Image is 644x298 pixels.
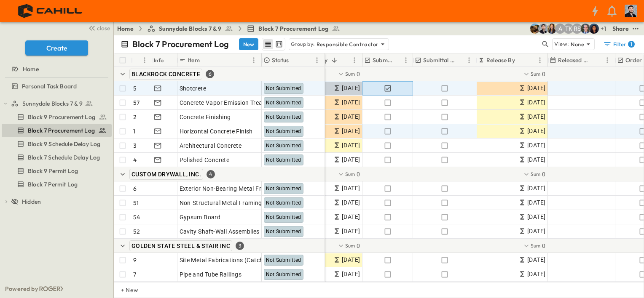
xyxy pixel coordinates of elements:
span: Not Submitted [266,214,301,220]
span: Site Metal Fabrications (Catch Basin Embed) [180,256,303,264]
span: 0 [542,242,545,250]
span: Personal Task Board [22,82,77,90]
span: [DATE] [527,255,545,265]
div: Block 9 Schedule Delay Logtest [2,137,112,151]
p: 2 [133,113,137,121]
p: 52 [133,227,140,236]
span: GOLDEN STATE STEEL & STAIR INC [131,242,230,249]
button: test [631,24,641,34]
span: close [97,24,110,32]
p: Sum [531,70,541,77]
button: Sort [394,56,403,65]
p: + 1 [601,24,609,33]
span: Not Submitted [266,271,301,277]
button: row view [263,39,273,49]
span: Not Submitted [266,257,301,263]
span: Block 9 Permit Log [28,167,78,175]
span: BLACKROCK CONCRETE [131,71,200,77]
div: Block 7 Permit Logtest [2,178,112,191]
div: table view [262,38,285,51]
button: kanban view [274,39,284,49]
div: 4 [207,170,215,178]
span: [DATE] [527,226,545,236]
span: [DATE] [527,112,545,122]
span: [DATE] [342,141,360,150]
span: [DATE] [527,269,545,279]
img: Rachel Villicana (rvillicana@cahill-sf.com) [530,24,540,34]
span: Polished Concrete [180,156,230,164]
a: Sunnydale Blocks 7 & 9 [11,98,110,109]
span: Shotcrete [180,84,207,93]
span: Not Submitted [266,85,301,91]
a: Home [2,63,110,75]
span: [DATE] [342,112,360,122]
p: Submitted? [373,56,392,64]
button: Sort [457,56,467,65]
p: Group by: [291,40,315,48]
span: [DATE] [342,269,360,279]
a: Personal Task Board [2,80,110,92]
button: Sort [517,56,526,65]
img: Profile Picture [625,5,637,17]
span: [DATE] [527,184,545,193]
a: Block 9 Procurement Log [2,111,110,123]
nav: breadcrumbs [117,24,345,33]
p: Responsible Contractor [317,40,379,48]
p: Sum [345,242,355,249]
p: Item [188,56,200,64]
span: Non-Structural Metal Framing [180,199,262,207]
p: 4 [133,156,137,164]
button: close [85,22,112,34]
div: Sunnydale Blocks 7 & 9test [2,97,112,110]
a: Block 7 Schedule Delay Log [2,152,110,163]
div: Personal Task Boardtest [2,80,112,93]
span: [DATE] [527,155,545,165]
span: Not Submitted [266,100,301,106]
span: [DATE] [342,155,360,165]
a: Block 7 Permit Log [2,178,110,190]
p: None [571,40,584,48]
p: 54 [133,213,140,221]
p: 6 [133,184,137,193]
img: Kim Bowen (kbowen@cahill-sf.com) [547,24,557,34]
span: 0 [357,170,360,178]
p: 3 [133,141,137,150]
span: Block 7 Permit Log [28,180,78,189]
div: Block 7 Schedule Delay Logtest [2,151,112,164]
span: 0 [542,70,545,78]
div: Anna Gomez (agomez@guzmangc.com) [555,24,565,34]
div: Block 9 Permit Logtest [2,164,112,178]
div: Info [154,48,164,72]
button: Menu [602,55,612,65]
a: Block 9 Schedule Delay Log [2,138,110,150]
div: Filter [603,40,635,48]
div: # [131,53,152,67]
span: Home [23,65,39,73]
span: [DATE] [342,126,360,136]
span: Sunnydale Blocks 7 & 9 [22,99,83,108]
h6: 1 [631,41,632,48]
img: Anthony Vazquez (avazquez@cahill-sf.com) [538,24,548,34]
span: Not Submitted [266,186,301,192]
p: Submittal Approved? [423,56,456,64]
div: Raymond Shahabi (rshahabi@guzmangc.com) [572,24,582,34]
p: Released Date [558,56,591,64]
img: 4f72bfc4efa7236828875bac24094a5ddb05241e32d018417354e964050affa1.png [10,2,91,20]
span: Block 9 Procurement Log [28,113,95,121]
span: Gypsum Board [180,213,221,221]
span: [DATE] [342,212,360,222]
span: Concrete Vapor Emission Treatment [180,98,279,107]
span: 0 [357,70,360,78]
span: Sunnydale Blocks 7 & 9 [159,24,222,33]
span: Horizontal Concrete Finish [180,127,253,136]
button: Menu [464,55,474,65]
span: Block 7 Procurement Log [28,126,95,135]
p: 57 [133,98,140,107]
span: Not Submitted [266,200,301,206]
span: Not Submitted [266,128,301,134]
a: Block 7 Procurement Log [2,125,110,136]
span: [DATE] [342,226,360,236]
button: Sort [593,56,602,65]
span: Not Submitted [266,229,301,234]
button: Menu [349,55,360,65]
